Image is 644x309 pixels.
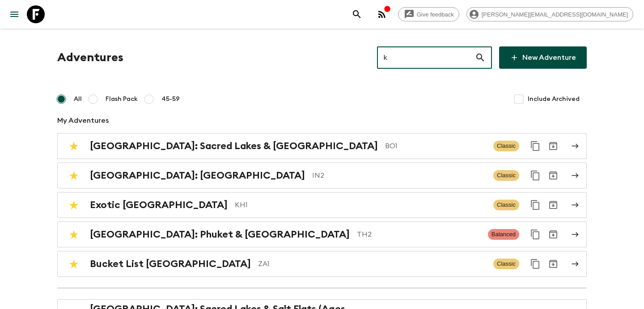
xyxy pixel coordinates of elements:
[526,225,544,243] button: Duplicate for 45-59
[57,115,587,126] p: My Adventures
[493,200,519,210] span: Classic
[528,95,580,104] span: Include Archived
[493,141,519,151] span: Classic
[258,259,486,269] p: ZA1
[526,255,544,273] button: Duplicate for 45-59
[57,192,587,218] a: Exotic [GEOGRAPHIC_DATA]KH1ClassicDuplicate for 45-59Archive
[90,199,228,211] h2: Exotic [GEOGRAPHIC_DATA]
[493,259,519,269] span: Classic
[477,11,633,18] span: [PERSON_NAME][EMAIL_ADDRESS][DOMAIN_NAME]
[161,95,180,104] span: 45-59
[544,196,562,214] button: Archive
[398,7,459,21] a: Give feedback
[488,229,519,240] span: Balanced
[312,170,486,181] p: IN2
[544,225,562,243] button: Archive
[57,221,587,247] a: [GEOGRAPHIC_DATA]: Phuket & [GEOGRAPHIC_DATA]TH2BalancedDuplicate for 45-59Archive
[385,141,486,151] p: BO1
[90,170,305,181] h2: [GEOGRAPHIC_DATA]: [GEOGRAPHIC_DATA]
[357,229,481,240] p: TH2
[57,251,587,277] a: Bucket List [GEOGRAPHIC_DATA]ZA1ClassicDuplicate for 45-59Archive
[348,5,366,23] button: search adventures
[526,196,544,214] button: Duplicate for 45-59
[499,46,587,69] a: New Adventure
[57,49,123,67] h1: Adventures
[90,229,350,240] h2: [GEOGRAPHIC_DATA]: Phuket & [GEOGRAPHIC_DATA]
[526,167,544,184] button: Duplicate for 45-59
[377,45,475,70] input: e.g. AR1, Argentina
[526,137,544,155] button: Duplicate for 45-59
[74,95,82,104] span: All
[90,140,378,152] h2: [GEOGRAPHIC_DATA]: Sacred Lakes & [GEOGRAPHIC_DATA]
[57,133,587,159] a: [GEOGRAPHIC_DATA]: Sacred Lakes & [GEOGRAPHIC_DATA]BO1ClassicDuplicate for 45-59Archive
[544,167,562,184] button: Archive
[493,170,519,181] span: Classic
[466,7,633,21] div: [PERSON_NAME][EMAIL_ADDRESS][DOMAIN_NAME]
[412,11,459,18] span: Give feedback
[106,95,138,104] span: Flash Pack
[5,5,23,23] button: menu
[90,258,251,270] h2: Bucket List [GEOGRAPHIC_DATA]
[544,137,562,155] button: Archive
[544,255,562,273] button: Archive
[235,200,486,210] p: KH1
[57,163,587,188] a: [GEOGRAPHIC_DATA]: [GEOGRAPHIC_DATA]IN2ClassicDuplicate for 45-59Archive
